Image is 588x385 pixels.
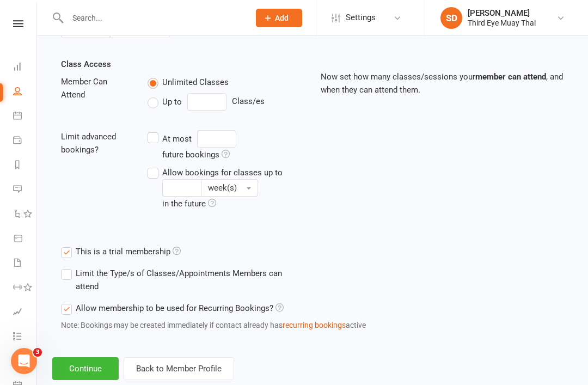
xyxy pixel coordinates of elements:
[13,227,38,252] a: Product Sales
[61,302,284,315] label: Allow membership to be used for Recurring Bookings?
[256,9,302,27] button: Add
[346,5,376,30] span: Settings
[162,197,216,210] div: in the future
[162,132,192,145] div: At most
[440,7,462,29] div: SD
[13,56,38,80] a: Dashboard
[52,357,119,380] button: Continue
[275,14,289,22] span: Add
[321,70,564,96] p: Now set how many classes/sessions your , and when they can attend them.
[124,357,234,380] button: Back to Member Profile
[162,148,230,161] div: future bookings
[13,105,38,129] a: Calendar
[283,319,346,331] button: recurring bookings
[162,166,283,179] div: Allow bookings for classes up to
[53,130,139,156] div: Limit advanced bookings?
[61,58,111,71] label: Class Access
[61,245,181,258] label: This is a trial membership
[208,183,237,193] span: week(s)
[162,76,229,87] span: Unlimited Classes
[61,319,434,331] div: Note: Bookings may be created immediately if contact already has active
[201,179,258,197] button: Allow bookings for classes up to in the future
[13,301,38,325] a: Assessments
[64,10,242,26] input: Search...
[33,348,42,357] span: 3
[162,95,182,107] span: Up to
[53,75,139,101] div: Member Can Attend
[11,348,37,374] iframe: Intercom live chat
[13,154,38,178] a: Reports
[13,80,38,105] a: People
[468,18,536,28] div: Third Eye Muay Thai
[61,267,304,293] label: Limit the Type/s of Classes/Appointments Members can attend
[468,8,536,18] div: [PERSON_NAME]
[13,129,38,154] a: Payments
[162,179,201,197] input: Allow bookings for classes up to week(s) in the future
[148,93,304,111] div: Class/es
[197,130,236,148] input: At mostfuture bookings
[475,72,546,82] strong: member can attend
